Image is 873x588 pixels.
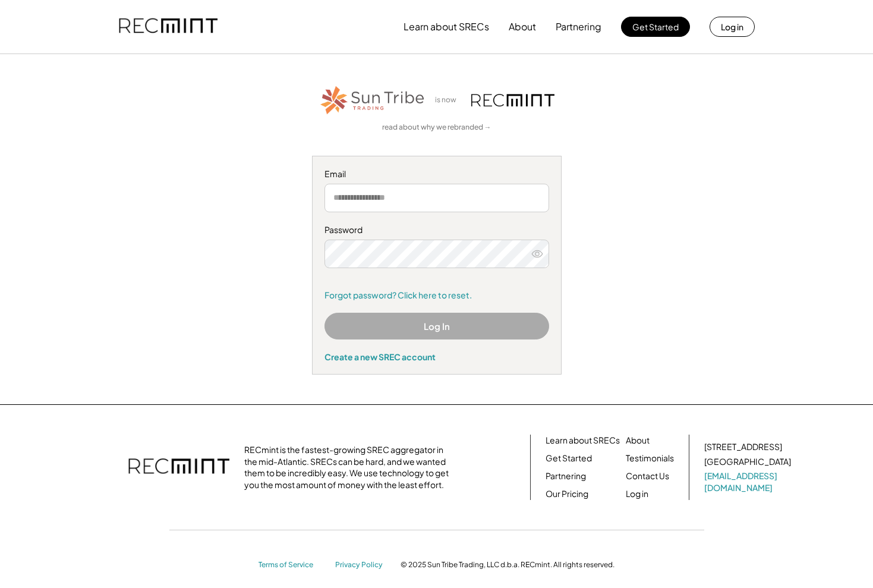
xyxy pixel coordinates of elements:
[626,452,674,464] a: Testimonials
[244,444,455,490] div: RECmint is the fastest-growing SREC aggregator in the mid-Atlantic. SRECs can be hard, and we wan...
[621,17,690,37] button: Get Started
[432,95,465,105] div: is now
[704,470,793,493] a: [EMAIL_ADDRESS][DOMAIN_NAME]
[324,290,549,301] a: Forgot password? Click here to reset.
[546,470,586,482] a: Partnering
[509,15,536,39] button: About
[335,560,389,570] a: Privacy Policy
[324,313,549,339] button: Log In
[704,441,782,453] div: [STREET_ADDRESS]
[259,560,324,570] a: Terms of Service
[704,456,791,468] div: [GEOGRAPHIC_DATA]
[546,435,620,446] a: Learn about SRECs
[319,84,426,117] img: STT_Horizontal_Logo%2B-%2BColor.png
[471,94,554,106] img: recmint-logotype%403x.png
[404,15,489,39] button: Learn about SRECs
[710,17,755,37] button: Log in
[546,452,592,464] a: Get Started
[626,488,648,500] a: Log in
[546,488,588,500] a: Our Pricing
[556,15,601,39] button: Partnering
[626,470,669,482] a: Contact Us
[324,168,549,180] div: Email
[128,446,229,488] img: recmint-logotype%403x.png
[626,435,650,446] a: About
[401,560,614,570] div: © 2025 Sun Tribe Trading, LLC d.b.a. RECmint. All rights reserved.
[324,224,549,236] div: Password
[119,7,218,47] img: recmint-logotype%403x.png
[324,351,549,362] div: Create a new SREC account
[382,122,491,133] a: read about why we rebranded →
